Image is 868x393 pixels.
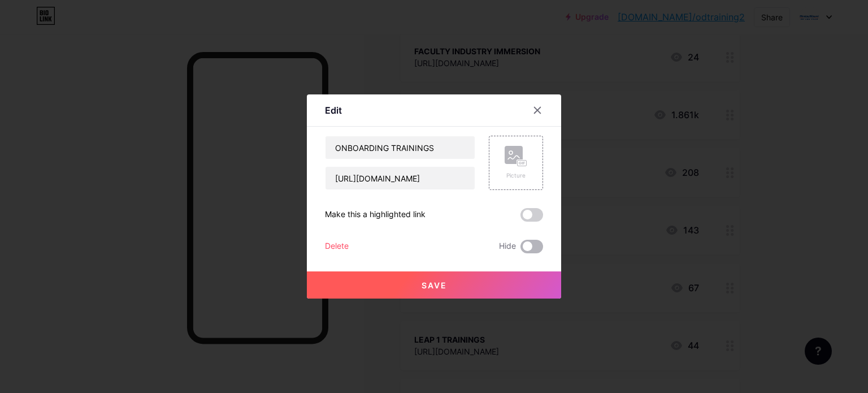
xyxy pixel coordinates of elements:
input: URL [325,167,475,189]
div: Picture [505,171,527,180]
button: Save [307,271,561,299]
span: Save [422,280,447,290]
span: Hide [499,240,516,253]
div: Edit [325,103,342,117]
input: Title [325,136,475,159]
div: Make this a highlighted link [325,208,426,222]
div: Delete [325,240,349,253]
